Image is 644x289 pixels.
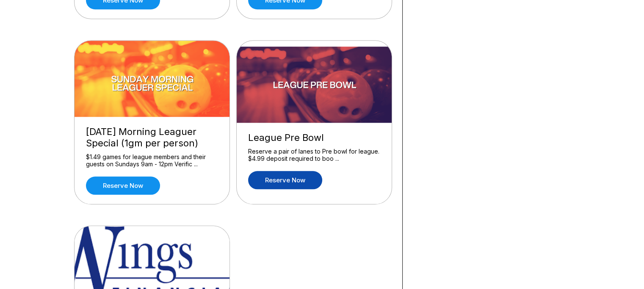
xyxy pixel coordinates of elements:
[86,126,218,149] div: [DATE] Morning Leaguer Special (1gm per person)
[248,171,322,189] a: Reserve now
[237,47,392,123] img: League Pre Bowl
[86,176,160,195] a: Reserve now
[248,132,380,143] div: League Pre Bowl
[75,41,230,117] img: Sunday Morning Leaguer Special (1gm per person)
[248,148,380,162] div: Reserve a pair of lanes to Pre bowl for league. $4.99 deposit required to boo ...
[86,153,218,168] div: $1.49 games for league members and their guests on Sundays 9am - 12pm Verific ...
